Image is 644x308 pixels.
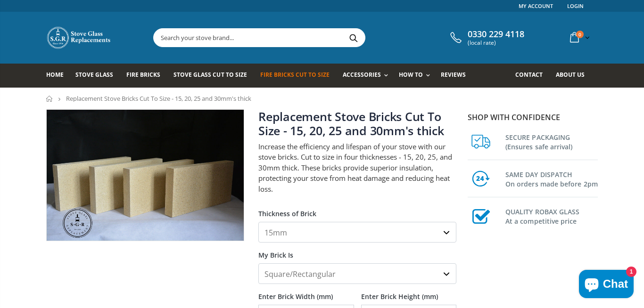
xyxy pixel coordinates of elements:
a: Stove Glass Cut To Size [173,64,254,88]
span: Reviews [441,71,466,79]
a: Stove Glass [75,64,120,88]
span: Fire Bricks [126,71,160,79]
img: 4_fire_bricks_1aa33a0b-dc7a-4843-b288-55f1aa0e36c3_800x_crop_center.jpeg [47,110,244,241]
span: How To [399,71,423,79]
label: Enter Brick Width (mm) [258,284,354,301]
h3: SECURE PACKAGING (Ensures safe arrival) [505,131,598,152]
inbox-online-store-chat: Shopify online store chat [576,270,636,300]
a: 0330 229 4118 (local rate) [448,29,524,46]
p: Increase the efficiency and lifespan of your stove with our stove bricks. Cut to size in four thi... [258,141,456,195]
span: Home [46,71,64,79]
span: Accessories [343,71,381,79]
label: My Brick Is [258,243,456,259]
a: Replacement Stove Bricks Cut To Size - 15, 20, 25 and 30mm's thick [258,108,444,138]
button: Search [343,29,364,47]
a: How To [399,64,435,88]
span: (local rate) [468,40,524,46]
a: 0 [566,28,592,47]
h3: QUALITY ROBAX GLASS At a competitive price [505,205,598,226]
a: Home [46,64,71,88]
span: 0 [576,31,584,38]
a: Fire Bricks Cut To Size [260,64,337,88]
a: Accessories [343,64,393,88]
span: Replacement Stove Bricks Cut To Size - 15, 20, 25 and 30mm's thick [66,94,251,103]
img: Stove Glass Replacement [46,26,112,49]
a: Fire Bricks [126,64,167,88]
a: Home [46,96,53,102]
span: Contact [515,71,543,79]
span: About us [556,71,585,79]
a: Reviews [441,64,473,88]
label: Thickness of Brick [258,201,456,218]
a: Contact [515,64,550,88]
p: Shop with confidence [468,112,598,123]
span: Stove Glass Cut To Size [173,71,247,79]
span: Fire Bricks Cut To Size [260,71,330,79]
input: Search your stove brand... [154,29,471,47]
h3: SAME DAY DISPATCH On orders made before 2pm [505,168,598,189]
span: Stove Glass [75,71,113,79]
label: Enter Brick Height (mm) [361,284,457,301]
a: About us [556,64,592,88]
span: 0330 229 4118 [468,29,524,40]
